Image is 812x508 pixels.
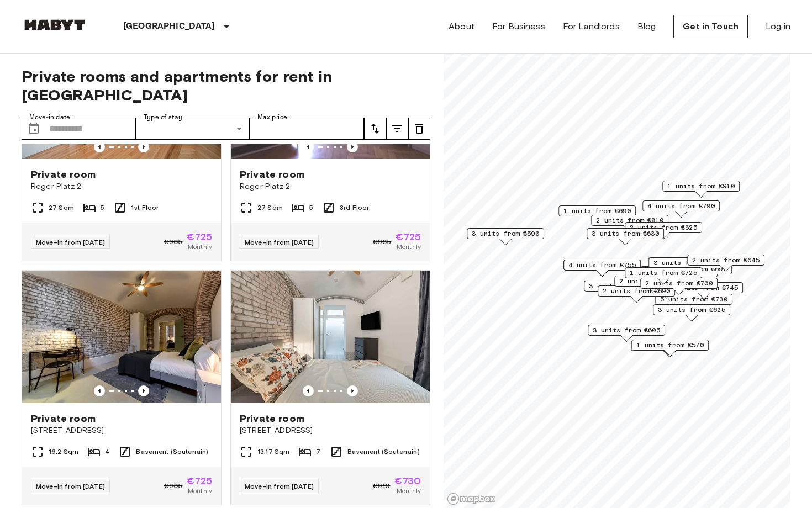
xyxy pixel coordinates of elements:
a: For Landlords [563,20,620,33]
span: 3 units from €800 [653,258,721,268]
span: €910 [373,481,391,491]
div: Map marker [640,278,718,295]
span: 16.2 Sqm [49,447,78,457]
div: Map marker [648,257,725,274]
button: Previous image [347,385,358,396]
img: Marketing picture of unit DE-02-013-002-02HF [22,271,221,403]
span: Move-in from [DATE] [245,238,314,246]
span: 1st Floor [131,203,159,213]
span: 4 units from €790 [647,201,715,211]
span: 2 units from €690 [603,286,670,296]
span: Private room [240,412,304,425]
span: Monthly [397,242,421,252]
button: tune [364,118,386,140]
span: 2 units from €925 [619,276,687,286]
span: Private room [240,168,304,181]
span: Move-in from [DATE] [36,238,105,246]
label: Type of stay [144,113,182,122]
button: tune [408,118,430,140]
span: Basement (Souterrain) [347,447,420,457]
span: Private room [31,412,96,425]
div: Map marker [631,340,708,357]
span: 5 [101,203,104,213]
div: Map marker [625,222,702,239]
span: 3 units from €745 [671,283,738,293]
a: Blog [637,20,656,33]
span: €905 [164,237,183,247]
span: [STREET_ADDRESS] [31,425,212,436]
a: Get in Touch [673,15,748,38]
button: Previous image [94,385,105,396]
div: Map marker [584,281,661,298]
span: €725 [187,232,212,242]
span: 5 units from €730 [660,294,727,304]
a: About [449,20,474,33]
label: Move-in date [29,113,70,122]
span: Monthly [397,486,421,496]
div: Map marker [563,260,641,277]
div: Map marker [653,304,730,321]
span: 27 Sqm [257,203,283,213]
span: 1 units from €910 [667,181,735,191]
span: 2 units from €810 [596,215,663,225]
div: Map marker [591,215,668,232]
span: [STREET_ADDRESS] [240,425,421,436]
a: Marketing picture of unit DE-02-004-006-01HFPrevious imagePrevious imagePrivate room[STREET_ADDRE... [230,270,430,505]
a: For Business [492,20,545,33]
div: Map marker [631,340,709,357]
span: 27 Sqm [49,203,74,213]
div: Map marker [467,228,544,245]
a: Mapbox logo [447,493,495,505]
img: Habyt [22,19,88,30]
span: €905 [373,237,392,247]
button: Choose date [23,118,45,140]
span: Reger Platz 2 [31,181,212,192]
span: 4 [105,447,109,457]
span: Private rooms and apartments for rent in [GEOGRAPHIC_DATA] [22,67,430,104]
span: €725 [187,476,212,486]
span: 13.17 Sqm [257,447,289,457]
button: Previous image [138,141,149,152]
span: Monthly [188,242,212,252]
span: 3rd Floor [340,203,369,213]
button: Previous image [303,385,314,396]
span: 4 units from €755 [568,260,636,270]
span: €730 [394,476,421,486]
div: Map marker [614,276,692,293]
span: 3 units from €630 [592,229,659,239]
span: 5 units from €715 [645,267,713,277]
img: Marketing picture of unit DE-02-004-006-01HF [231,271,430,403]
button: tune [386,118,408,140]
button: Previous image [94,141,105,152]
span: 2 units from €825 [630,223,697,232]
span: 5 [309,203,313,213]
a: Marketing picture of unit DE-02-013-002-02HFPrevious imagePrevious imagePrivate room[STREET_ADDRE... [22,270,222,505]
p: [GEOGRAPHIC_DATA] [123,20,215,33]
div: Map marker [687,255,764,272]
a: Log in [766,20,790,33]
span: 7 [316,447,320,457]
span: Monthly [188,486,212,496]
div: Map marker [655,294,732,311]
div: Map marker [662,181,740,198]
button: Previous image [347,141,358,152]
span: Move-in from [DATE] [36,482,105,490]
label: Max price [257,113,287,122]
span: €725 [396,232,421,242]
span: 3 units from €605 [593,325,660,335]
div: Map marker [587,228,664,245]
div: Map marker [588,325,665,342]
span: Basement (Souterrain) [136,447,208,457]
span: 2 units from €645 [692,255,760,265]
div: Map marker [598,285,675,303]
span: 3 units from €625 [658,305,725,315]
div: Map marker [648,257,726,274]
span: Private room [31,168,96,181]
div: Map marker [642,200,720,218]
span: 1 units from €570 [636,340,704,350]
span: 2 units from €700 [645,278,713,288]
span: 1 units from €690 [563,206,631,216]
span: Move-in from [DATE] [245,482,314,490]
span: Reger Platz 2 [240,181,421,192]
span: 3 units from €590 [472,229,539,239]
